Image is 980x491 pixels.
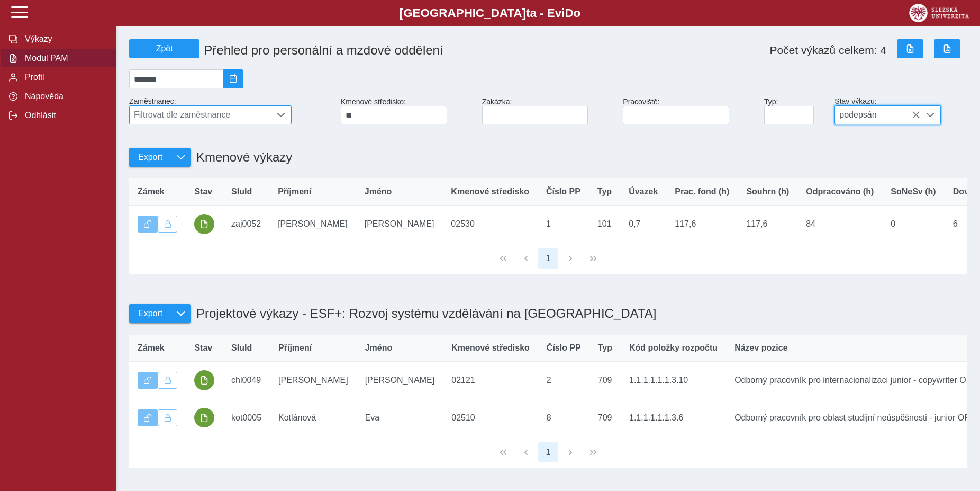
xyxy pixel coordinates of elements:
[538,399,589,436] td: 8
[934,39,960,58] button: Export do PDF
[546,187,580,197] span: Číslo PP
[194,408,214,428] button: podepsáno
[22,92,107,101] span: Nápověda
[223,69,243,88] button: 2025/08
[620,206,666,243] td: 0,7
[443,399,538,436] td: 02510
[619,93,760,129] div: Pracoviště:
[231,187,252,197] span: SluId
[231,343,252,353] span: SluId
[129,39,199,58] button: Zpět
[22,53,107,63] span: Modul PAM
[278,187,311,197] span: Příjmení
[589,206,620,243] td: 101
[629,187,658,197] span: Úvazek
[269,206,356,243] td: [PERSON_NAME]
[589,399,621,436] td: 709
[337,93,478,129] div: Kmenové středisko:
[806,187,874,197] span: Odpracováno (h)
[597,187,612,197] span: Typ
[357,399,443,436] td: Eva
[451,343,530,353] span: Kmenové středisko
[138,372,158,389] button: Výkaz je odemčen.
[158,216,178,233] button: Uzamknout lze pouze výkaz, který je podepsán a schválen.
[830,93,972,129] div: Stav výkazu:
[125,93,337,129] div: Zaměstnanec:
[22,111,107,120] span: Odhlásit
[223,206,269,243] td: zaj0052
[138,343,165,353] span: Zámek
[443,361,538,399] td: 02121
[666,206,738,243] td: 117,6
[909,4,969,22] img: logo_web_su.png
[598,343,612,353] span: Typ
[191,145,292,170] h1: Kmenové výkazy
[574,6,581,20] span: o
[760,93,830,129] div: Typ:
[365,343,393,353] span: Jméno
[442,206,538,243] td: 02530
[130,106,271,124] span: Filtrovat dle zaměstnance
[22,34,107,44] span: Výkazy
[589,361,621,399] td: 709
[538,248,558,269] button: 1
[538,442,558,462] button: 1
[194,343,212,353] span: Stav
[538,206,589,243] td: 1
[629,343,718,353] span: Kód položky rozpočtu
[191,301,656,326] h1: Projektové výkazy - ESF+: Rozvoj systému vzdělávání na [GEOGRAPHIC_DATA]
[270,361,357,399] td: [PERSON_NAME]
[194,370,214,390] button: podepsáno
[129,304,171,323] button: Export
[32,6,948,20] b: [GEOGRAPHIC_DATA] a - Evi
[138,187,165,197] span: Zámek
[621,361,726,399] td: 1.1.1.1.1.1.3.10
[538,361,589,399] td: 2
[769,44,886,57] span: Počet výkazů celkem: 4
[138,153,162,162] span: Export
[134,44,195,53] span: Zpět
[365,187,392,197] span: Jméno
[897,39,923,58] button: Export do Excelu
[138,216,158,233] button: Výkaz je odemčen.
[357,361,443,399] td: [PERSON_NAME]
[278,343,312,353] span: Příjmení
[138,309,162,318] span: Export
[199,39,623,62] h1: Přehled pro personální a mzdové oddělení
[158,372,178,389] button: Uzamknout lze pouze výkaz, který je podepsán a schválen.
[882,206,944,243] td: 0
[526,6,530,20] span: t
[675,187,729,197] span: Prac. fond (h)
[797,206,882,243] td: 84
[223,361,270,399] td: chl0049
[891,187,936,197] span: SoNeSv (h)
[223,399,270,436] td: kot0005
[738,206,797,243] td: 117,6
[158,409,178,426] button: Uzamknout lze pouze výkaz, který je podepsán a schválen.
[129,148,171,167] button: Export
[547,343,581,353] span: Číslo PP
[835,106,920,124] span: podepsán
[451,187,529,197] span: Kmenové středisko
[478,93,619,129] div: Zakázka:
[194,187,212,197] span: Stav
[22,73,107,82] span: Profil
[138,409,158,426] button: Výkaz je odemčen.
[734,343,787,353] span: Název pozice
[270,399,357,436] td: Kotlánová
[565,6,573,20] span: D
[746,187,789,197] span: Souhrn (h)
[356,206,443,243] td: [PERSON_NAME]
[621,399,726,436] td: 1.1.1.1.1.1.3.6
[194,214,214,234] button: podepsáno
